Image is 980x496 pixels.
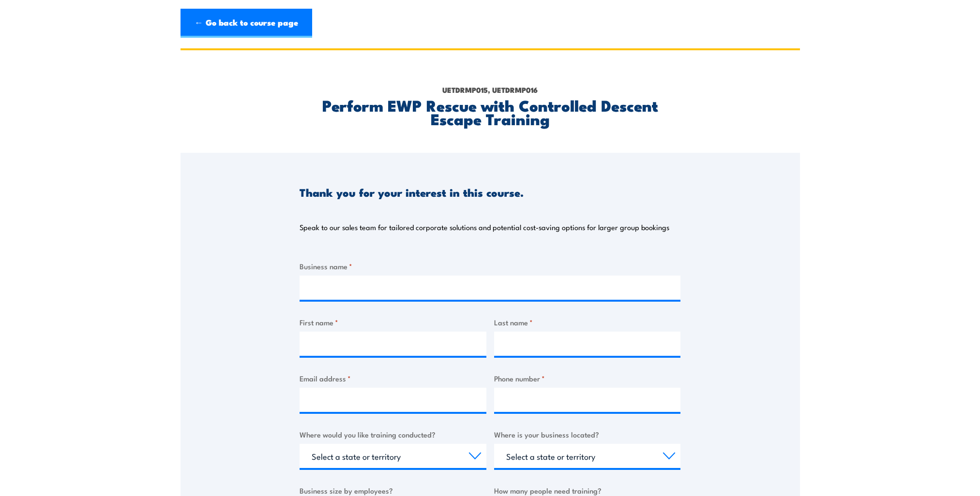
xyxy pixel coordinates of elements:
[300,373,486,384] label: Email address
[300,187,524,198] h3: Thank you for your interest in this course.
[300,98,680,125] h2: Perform EWP Rescue with Controlled Descent Escape Training
[300,261,680,272] label: Business name
[300,485,486,496] label: Business size by employees?
[494,373,681,384] label: Phone number
[300,85,680,95] p: UETDRMP015, UETDRMP016
[300,317,486,328] label: First name
[494,485,681,496] label: How many people need training?
[494,317,681,328] label: Last name
[300,222,669,232] p: Speak to our sales team for tailored corporate solutions and potential cost-saving options for la...
[494,429,681,440] label: Where is your business located?
[300,429,486,440] label: Where would you like training conducted?
[181,9,312,38] a: ← Go back to course page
